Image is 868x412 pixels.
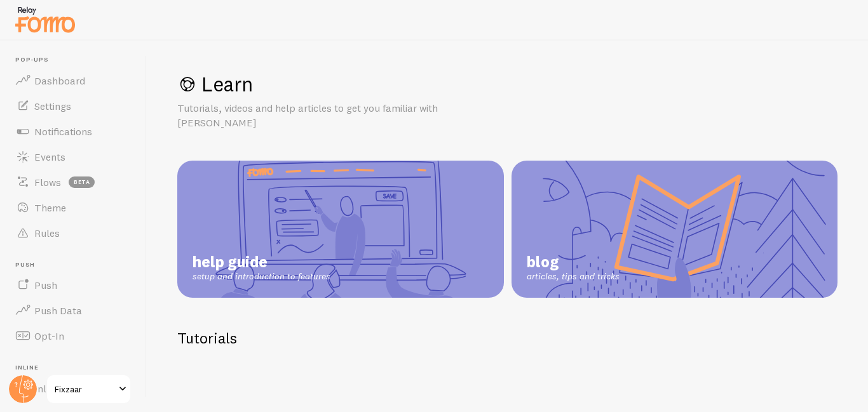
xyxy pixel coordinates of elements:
span: Theme [34,201,66,214]
span: Push [15,261,139,269]
a: Dashboard [8,68,139,93]
span: Push [34,279,57,291]
span: beta [69,176,95,188]
span: Push Data [34,304,82,317]
a: blog articles, tips and tricks [512,161,838,298]
a: Push [8,272,139,298]
a: Rules [8,220,139,246]
h2: Tutorials [177,328,837,348]
span: blog [527,252,620,271]
a: Push Data [8,298,139,323]
span: Inline [15,364,139,372]
a: Fixzaar [46,374,132,404]
span: help guide [193,252,330,271]
a: Flows beta [8,169,139,195]
a: Events [8,144,139,169]
a: Opt-In [8,323,139,349]
span: setup and introduction to features [193,271,330,282]
span: Notifications [34,125,92,138]
span: articles, tips and tricks [527,271,620,282]
span: Events [34,150,65,163]
span: Pop-ups [15,56,139,64]
span: Rules [34,227,60,239]
a: Notifications [8,119,139,144]
img: fomo-relay-logo-orange.svg [13,3,77,36]
span: Flows [34,176,61,189]
span: Settings [34,100,71,112]
a: Theme [8,195,139,220]
span: Fixzaar [55,382,115,397]
span: Dashboard [34,74,85,87]
span: Opt-In [34,329,64,342]
p: Tutorials, videos and help articles to get you familiar with [PERSON_NAME] [177,101,482,130]
h1: Learn [177,71,837,97]
a: Settings [8,93,139,119]
a: help guide setup and introduction to features [177,161,504,298]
